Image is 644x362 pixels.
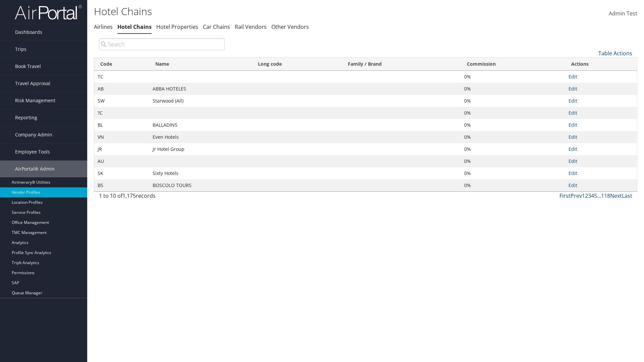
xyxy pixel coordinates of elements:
[569,146,577,152] a: Edit
[569,170,577,176] a: Edit
[15,92,55,109] span: Risk Management
[461,119,565,131] td: 0%
[585,192,588,199] a: 2
[569,73,577,80] a: Edit
[609,10,637,17] span: Admin Test
[461,83,565,95] td: 0%
[117,23,152,31] a: Hotel Chains
[94,58,149,71] th: Code: activate to sort column ascending
[461,107,565,119] td: 0%
[94,131,149,143] td: VN
[594,192,597,199] a: 5
[149,58,252,71] th: Name: activate to sort column ascending
[15,41,26,58] span: Trips
[597,192,601,199] span: …
[149,167,252,179] td: Sixty Hotels
[461,95,565,107] td: 0%
[156,23,198,31] a: Hotel Properties
[15,24,42,41] span: Dashboards
[569,85,577,92] a: Edit
[94,119,149,131] td: BL
[94,4,456,18] h1: Hotel Chains
[94,179,149,191] td: BS
[94,167,149,179] td: SK
[94,107,149,119] td: ?C
[571,192,582,199] a: Prev
[582,192,585,199] a: 1
[610,192,622,199] a: Next
[94,95,149,107] td: SW
[591,192,594,199] a: 4
[569,98,577,104] a: Edit
[149,95,252,107] td: Starwood (All)
[15,143,50,160] span: Employee Tools
[149,119,252,131] td: BALLADINS
[15,109,37,126] span: Reporting
[569,158,577,164] a: Edit
[461,167,565,179] td: 0%
[235,23,267,31] a: Rail Vendors
[271,23,309,31] a: Other Vendors
[99,38,225,50] input: Search
[342,58,461,71] th: Family / Brand: activate to sort column ascending
[149,83,252,95] td: ABBA HOTELES
[99,192,225,203] div: 1 to 10 of records
[94,23,113,31] a: Airlines
[94,71,149,83] td: TC
[569,134,577,140] a: Edit
[94,143,149,155] td: JR
[252,58,342,71] th: Long code: activate to sort column ascending
[461,179,565,191] td: 0%
[15,58,41,75] span: Book Travel
[598,50,632,57] a: Table Actions
[15,126,52,143] span: Company Admin
[94,83,149,95] td: AB
[601,192,610,199] a: 118
[461,131,565,143] td: 0%
[461,58,565,71] th: Commission: activate to sort column descending
[461,155,565,167] td: 0%
[149,143,252,155] td: Jr Hotel Group
[565,58,637,71] th: Actions
[15,161,55,177] span: AirPortal® Admin
[622,192,632,199] a: Last
[15,75,50,92] span: Travel Approval
[149,131,252,143] td: Even Hotels
[461,143,565,155] td: 0%
[569,110,577,116] a: Edit
[609,3,637,24] a: Admin Test
[149,179,252,191] td: BOSCOLO TOURS
[203,23,230,31] a: Car Chains
[569,122,577,128] a: Edit
[588,192,591,199] a: 3
[569,182,577,188] a: Edit
[122,192,136,199] span: 1,175
[15,4,82,20] img: airportal-logo.png
[94,155,149,167] td: AU
[559,192,571,199] a: First
[461,71,565,83] td: 0%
